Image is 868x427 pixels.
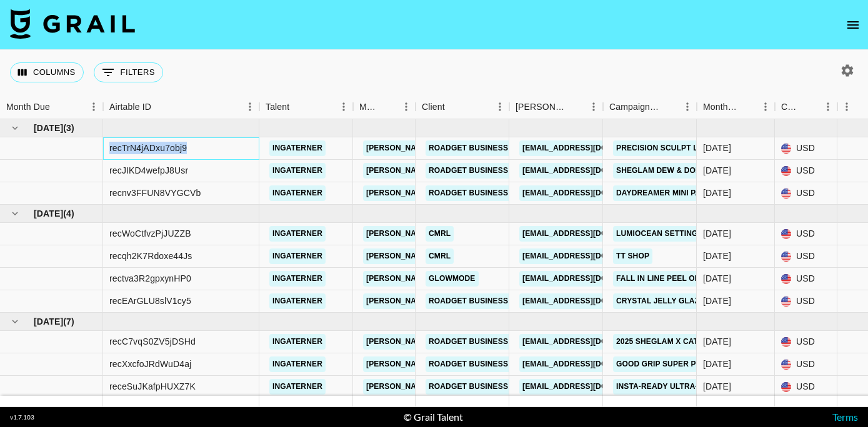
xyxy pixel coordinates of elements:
a: [EMAIL_ADDRESS][DOMAIN_NAME] [519,356,659,372]
button: open drawer [841,12,866,37]
a: 2025 SHEGLAM X Catwoman Collection Campaign [613,334,827,350]
a: ingaterner [269,356,326,372]
a: Roadget Business [DOMAIN_NAME]. [426,293,579,309]
div: recC7vqS0ZV5jDSHd [109,335,196,348]
div: recnv3FFUN8VYGCVb [109,187,201,199]
a: [PERSON_NAME][EMAIL_ADDRESS][DOMAIN_NAME] [363,271,567,287]
a: [EMAIL_ADDRESS][DOMAIN_NAME] [519,248,659,264]
div: rectva3R2gpxynHP0 [109,272,191,285]
button: Menu [837,97,856,116]
a: ingaterner [269,271,326,287]
div: Jul '25 [703,187,731,199]
div: Manager [353,95,416,119]
div: Campaign (Type) [603,95,697,119]
a: GLOWMODE [426,271,479,287]
button: Sort [289,98,307,115]
div: USD [775,245,837,268]
div: USD [775,160,837,182]
a: [PERSON_NAME][EMAIL_ADDRESS][DOMAIN_NAME] [363,226,567,242]
a: Roadget Business [DOMAIN_NAME]. [426,163,579,179]
button: Sort [445,98,462,115]
a: [EMAIL_ADDRESS][DOMAIN_NAME] [519,334,659,350]
div: receSuJKafpHUXZ7K [109,380,196,393]
div: Aug '25 [703,295,731,307]
div: Booker [509,95,603,119]
div: recXxcfoJRdWuD4aj [109,358,191,370]
a: [EMAIL_ADDRESS][DOMAIN_NAME] [519,293,659,309]
button: Sort [379,98,397,115]
a: ingaterner [269,185,326,201]
a: CMRL [426,226,454,242]
div: Currency [775,95,837,119]
a: [EMAIL_ADDRESS][DOMAIN_NAME] [519,140,659,156]
div: Talent [259,95,353,119]
button: Menu [84,97,103,116]
div: USD [775,182,837,205]
div: Campaign (Type) [609,95,661,119]
div: recTrN4jADxu7obj9 [109,142,187,154]
button: Menu [678,97,697,116]
a: [EMAIL_ADDRESS][DOMAIN_NAME] [519,185,659,201]
a: Crystal Jelly Glaze 2.0 [613,293,721,309]
a: [EMAIL_ADDRESS][DOMAIN_NAME] [519,271,659,287]
a: Roadget Business [DOMAIN_NAME]. [426,356,579,372]
div: Month Due [703,95,739,119]
span: ( 4 ) [63,207,74,220]
button: Sort [50,98,67,115]
button: Menu [756,97,775,116]
a: SHEGLAM Dew & Done Skin Tint with SPF20. [613,163,799,179]
a: [PERSON_NAME][EMAIL_ADDRESS][DOMAIN_NAME] [363,185,567,201]
div: Aug '25 [703,272,731,285]
div: Jul '25 [703,164,731,177]
a: ingaterner [269,140,326,156]
div: Manager [359,95,379,119]
button: Sort [661,98,678,115]
a: [PERSON_NAME][EMAIL_ADDRESS][DOMAIN_NAME] [363,334,567,350]
div: v 1.7.103 [10,413,34,421]
a: [PERSON_NAME][EMAIL_ADDRESS][DOMAIN_NAME] [363,248,567,264]
div: recqh2K7Rdoxe44Js [109,250,192,262]
a: Roadget Business [DOMAIN_NAME]. [426,379,579,395]
div: USD [775,331,837,353]
button: Select columns [10,62,84,82]
a: Roadget Business [DOMAIN_NAME]. [426,140,579,156]
button: Menu [819,97,837,116]
div: Sep '25 [703,335,731,348]
a: Precision Sculpt Liquid Contour Duo Campaign [613,140,826,156]
button: Sort [151,98,169,115]
button: hide children [6,119,24,137]
a: [EMAIL_ADDRESS][DOMAIN_NAME] [519,226,659,242]
button: Sort [567,98,584,115]
a: Roadget Business [DOMAIN_NAME]. [426,334,579,350]
a: ingaterner [269,163,326,179]
div: Aug '25 [703,250,731,262]
div: Talent [266,95,289,119]
div: recJIKD4wefpJ8Usr [109,164,188,177]
button: Sort [739,98,756,115]
span: ( 3 ) [63,122,74,134]
span: [DATE] [34,122,63,134]
div: recEArGLU8slV1cy5 [109,295,191,307]
div: USD [775,137,837,160]
a: CMRL [426,248,454,264]
a: TT Shop [613,248,652,264]
a: Insta-Ready Ultra-Fine Blur & Lift Setting Powder Duo [613,379,859,395]
a: ingaterner [269,293,326,309]
div: Client [422,95,445,119]
img: Grail Talent [10,9,135,39]
a: ingaterner [269,226,326,242]
span: [DATE] [34,315,63,328]
div: Aug '25 [703,227,731,240]
div: recWoCtfvzPjJUZZB [109,227,191,240]
div: USD [775,268,837,290]
button: Menu [397,97,416,116]
a: [EMAIL_ADDRESS][DOMAIN_NAME] [519,379,659,395]
div: USD [775,353,837,376]
button: Menu [491,97,509,116]
a: [EMAIL_ADDRESS][DOMAIN_NAME] [519,163,659,179]
a: Lumiocean setting spray [613,226,729,242]
div: Airtable ID [109,95,151,119]
div: Month Due [697,95,775,119]
a: ingaterner [269,379,326,395]
div: © Grail Talent [404,411,463,423]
